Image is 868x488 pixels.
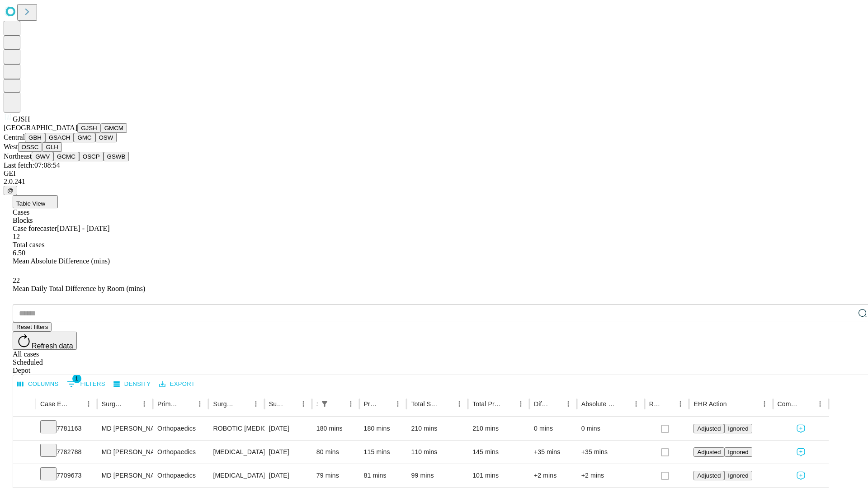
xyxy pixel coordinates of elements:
[697,449,721,455] span: Adjusted
[18,445,31,460] button: Expand
[814,398,826,410] button: Menu
[40,441,93,464] div: 7782788
[4,143,18,150] span: West
[102,464,148,487] div: MD [PERSON_NAME] [PERSON_NAME] Md
[101,123,127,133] button: GMCM
[581,441,640,464] div: +35 mins
[693,424,724,433] button: Adjusted
[237,398,250,410] button: Sort
[25,133,45,142] button: GBH
[79,152,104,161] button: OSCP
[77,123,101,133] button: GJSH
[181,398,193,410] button: Sort
[102,441,148,464] div: MD [PERSON_NAME] [PERSON_NAME] Md
[801,398,814,410] button: Sort
[18,468,31,484] button: Expand
[18,142,42,152] button: OSSC
[693,447,724,457] button: Adjusted
[697,425,721,432] span: Adjusted
[4,133,25,141] span: Central
[45,133,74,142] button: GSACH
[630,398,642,410] button: Menu
[581,400,616,408] div: Absolute Difference
[269,417,307,440] div: [DATE]
[157,464,204,487] div: Orthopaedics
[693,471,724,480] button: Adjusted
[318,398,331,410] button: Show filters
[82,398,95,410] button: Menu
[213,441,259,464] div: [MEDICAL_DATA] [MEDICAL_DATA]
[13,249,25,257] span: 6.50
[40,464,93,487] div: 7709673
[778,400,800,408] div: Comments
[70,398,82,410] button: Sort
[72,374,81,383] span: 1
[32,152,53,161] button: GWV
[453,398,466,410] button: Menu
[534,464,572,487] div: +2 mins
[40,400,69,408] div: Case Epic Id
[316,464,355,487] div: 79 mins
[95,133,117,142] button: OSW
[13,322,52,332] button: Reset filters
[297,398,310,410] button: Menu
[16,200,45,207] span: Table View
[213,400,236,408] div: Surgery Name
[193,398,206,410] button: Menu
[344,398,357,410] button: Menu
[728,398,741,410] button: Sort
[13,332,77,350] button: Refresh data
[724,447,752,457] button: Ignored
[502,398,514,410] button: Sort
[332,398,344,410] button: Sort
[724,471,752,480] button: Ignored
[411,464,463,487] div: 99 mins
[13,195,58,208] button: Table View
[157,417,204,440] div: Orthopaedics
[250,398,262,410] button: Menu
[364,464,402,487] div: 81 mins
[111,377,153,391] button: Density
[364,400,378,408] div: Predicted In Room Duration
[102,417,148,440] div: MD [PERSON_NAME] [PERSON_NAME] Md
[581,417,640,440] div: 0 mins
[392,398,404,410] button: Menu
[57,225,109,232] span: [DATE] - [DATE]
[697,472,721,479] span: Adjusted
[728,449,748,455] span: Ignored
[16,324,48,330] span: Reset filters
[13,225,57,232] span: Case forecaster
[617,398,630,410] button: Sort
[157,377,197,391] button: Export
[213,417,259,440] div: ROBOTIC [MEDICAL_DATA] KNEE TOTAL
[4,178,864,186] div: 2.0.241
[157,400,180,408] div: Primary Service
[269,400,283,408] div: Surgery Date
[472,417,525,440] div: 210 mins
[213,464,259,487] div: [MEDICAL_DATA] WITH [MEDICAL_DATA] REPAIR
[758,398,771,410] button: Menu
[411,441,463,464] div: 110 mins
[284,398,297,410] button: Sort
[728,425,748,432] span: Ignored
[440,398,453,410] button: Sort
[40,417,93,440] div: 7781163
[4,124,77,131] span: [GEOGRAPHIC_DATA]
[157,441,204,464] div: Orthopaedics
[534,400,548,408] div: Difference
[724,424,752,433] button: Ignored
[411,400,439,408] div: Total Scheduled Duration
[7,187,14,194] span: @
[4,161,60,169] span: Last fetch: 07:08:54
[13,257,110,265] span: Mean Absolute Difference (mins)
[42,142,61,152] button: GLH
[549,398,562,410] button: Sort
[102,400,124,408] div: Surgeon Name
[472,400,501,408] div: Total Predicted Duration
[138,398,151,410] button: Menu
[74,133,95,142] button: GMC
[364,441,402,464] div: 115 mins
[13,115,30,123] span: GJSH
[15,377,61,391] button: Select columns
[534,417,572,440] div: 0 mins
